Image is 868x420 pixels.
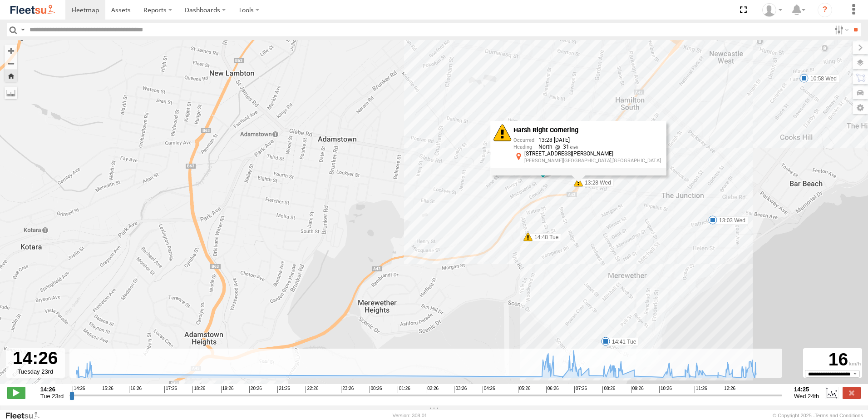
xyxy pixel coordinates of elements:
span: 20:26 [249,386,262,393]
label: 13:03 Wed [713,216,748,225]
div: 13:28 [DATE] [513,137,661,144]
span: 15:26 [101,386,113,393]
div: Version: 308.01 [393,413,427,418]
div: [PERSON_NAME][GEOGRAPHIC_DATA],[GEOGRAPHIC_DATA] [524,158,661,164]
button: Zoom Home [5,70,17,82]
span: 31 [552,144,578,150]
button: Zoom out [5,57,17,70]
span: 08:26 [602,386,615,393]
span: 02:26 [426,386,439,393]
img: fleetsu-logo-horizontal.svg [9,4,56,16]
span: 01:26 [398,386,410,393]
span: 06:26 [546,386,559,393]
label: 14:48 Tue [528,233,561,241]
span: 18:26 [192,386,205,393]
label: 13:28 Wed [578,179,614,187]
button: Zoom in [5,45,17,57]
label: Search Filter Options [831,23,850,36]
span: Wed 24th Sep 2025 [794,393,819,400]
span: 00:26 [370,386,382,393]
span: 21:26 [277,386,290,393]
span: 12:26 [723,386,735,393]
label: 14:41 Tue [606,338,639,346]
label: Map Settings [853,101,868,114]
div: Brodie Roesler [759,3,785,17]
label: 10:58 Wed [804,75,839,83]
span: 09:26 [631,386,644,393]
span: Tue 23rd Sep 2025 [40,393,64,400]
a: Visit our Website [5,411,47,420]
span: 07:26 [574,386,587,393]
label: Close [843,387,861,399]
label: Search Query [19,23,26,36]
label: Play/Stop [7,387,25,399]
span: 04:26 [483,386,495,393]
span: 17:26 [164,386,177,393]
strong: 14:26 [40,386,64,393]
span: 19:26 [221,386,234,393]
strong: 14:25 [794,386,819,393]
span: 03:26 [454,386,467,393]
label: Measure [5,86,17,99]
div: Harsh Right Cornering [513,127,661,134]
span: 22:26 [306,386,318,393]
span: North [538,144,552,150]
span: 10:26 [659,386,672,393]
i: ? [818,3,832,17]
span: 16:26 [129,386,142,393]
span: 11:26 [695,386,707,393]
span: 14:26 [73,386,85,393]
div: © Copyright 2025 - [773,413,863,418]
a: Terms and Conditions [815,413,863,418]
span: 05:26 [518,386,531,393]
span: 23:26 [341,386,354,393]
div: 16 [804,350,861,370]
div: [STREET_ADDRESS][PERSON_NAME] [524,151,661,157]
